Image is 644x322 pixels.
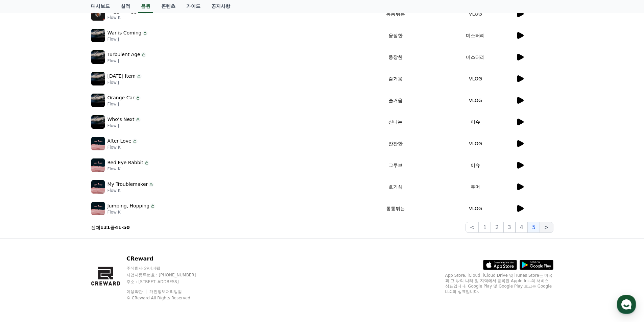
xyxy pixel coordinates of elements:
img: music [91,50,105,64]
p: Flow J [108,80,142,85]
td: VLOG [435,133,515,154]
p: Red Eye Rabbit [108,159,143,166]
p: War is Coming [108,29,142,36]
p: CReward [126,255,209,263]
p: Flow J [108,58,146,64]
strong: 50 [123,225,129,230]
button: 1 [479,222,491,233]
a: 대화 [45,214,87,231]
td: 미스터리 [435,46,515,68]
td: 유머 [435,176,515,198]
p: 사업자등록번호 : [PHONE_NUMBER] [126,272,209,278]
td: VLOG [435,90,515,111]
button: < [466,222,479,233]
p: Flow K [108,166,149,172]
img: music [91,137,105,150]
p: Flow J [108,101,141,107]
a: 개인정보처리방침 [149,289,182,294]
button: > [540,222,553,233]
p: Orange Car [108,94,135,101]
img: music [91,202,105,215]
a: 설정 [87,214,130,231]
p: After Love [108,138,132,145]
span: 대화 [62,225,70,230]
p: [DATE] Item [108,73,136,80]
td: VLOG [435,3,515,25]
p: Flow K [108,188,154,193]
td: 잔잔한 [356,133,435,154]
p: © CReward All Rights Reserved. [126,295,209,301]
p: App Store, iCloud, iCloud Drive 및 iTunes Store는 미국과 그 밖의 나라 및 지역에서 등록된 Apple Inc.의 서비스 상표입니다. Goo... [445,273,553,294]
button: 4 [516,222,528,233]
span: 홈 [21,224,25,230]
img: music [91,115,105,129]
p: Flow J [108,123,141,128]
p: Who’s Next [108,116,135,123]
p: My Troublemaker [108,181,148,188]
td: 웅장한 [356,25,435,46]
img: music [91,29,105,42]
a: 이용약관 [126,289,148,294]
button: 3 [503,222,516,233]
td: 미스터리 [435,25,515,46]
p: Jumping, Hopping [108,202,150,209]
img: music [91,180,105,194]
td: 이슈 [435,154,515,176]
p: Flow K [108,15,147,20]
p: Flow J [108,36,148,42]
span: 설정 [104,224,113,230]
img: music [91,94,105,107]
p: Flow K [108,145,138,150]
p: 주식회사 와이피랩 [126,266,209,271]
strong: 131 [100,225,110,230]
td: 웅장한 [356,46,435,68]
td: VLOG [435,198,515,219]
td: 호기심 [356,176,435,198]
img: music [91,158,105,172]
td: 즐거움 [356,90,435,111]
strong: 41 [115,225,121,230]
p: 주소 : [STREET_ADDRESS] [126,279,209,284]
td: 즐거움 [356,68,435,90]
a: 홈 [2,214,45,231]
img: music [91,7,105,21]
td: 통통튀는 [356,198,435,219]
td: VLOG [435,68,515,90]
p: Flow K [108,209,156,215]
td: 통통튀는 [356,3,435,25]
img: music [91,72,105,85]
p: Turbulent Age [108,51,140,58]
td: 신나는 [356,111,435,133]
button: 2 [491,222,503,233]
p: 전체 중 - [91,224,130,231]
button: 5 [528,222,540,233]
td: 그루브 [356,154,435,176]
td: 이슈 [435,111,515,133]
